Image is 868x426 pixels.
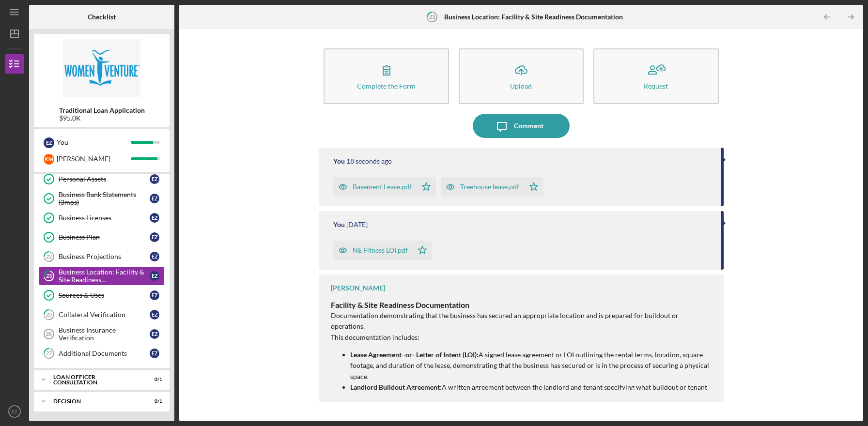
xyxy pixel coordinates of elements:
[150,290,159,300] div: E Z
[59,311,150,319] div: Collateral Verification
[46,312,52,318] tspan: 25
[39,324,165,344] a: 26Business Insurance VerificationEZ
[46,254,52,260] tspan: 22
[460,183,519,191] div: Treehouse lease.pdf
[59,106,145,114] b: Traditional Loan Application
[53,398,138,404] div: Decision
[39,344,165,363] a: 27Additional DocumentsEZ
[53,374,138,385] div: Loan Officer Consultation
[353,246,408,254] div: NE Fitness LOI.pdf
[350,382,713,404] p: A written agreement between the landlord and tenant specifying what buildout or tenant improvemen...
[331,332,713,343] p: This documentation includes:
[39,247,165,266] a: 22Business ProjectionsEZ
[353,183,412,191] div: Basement Lease.pdf
[444,13,623,21] b: Business Location: Facility & Site Readiness Documentation
[350,350,479,359] strong: Lease Agreement -or- Letter of Intent (LOI):
[333,221,345,228] div: You
[150,213,159,223] div: E Z
[57,134,131,151] div: You
[429,14,435,20] tspan: 23
[59,291,150,299] div: Sources & Uses
[39,286,165,305] a: Sources & UsesEZ
[57,151,131,167] div: [PERSON_NAME]
[145,377,162,382] div: 0 / 1
[59,114,145,122] div: $95.0K
[145,398,162,404] div: 0 / 1
[510,82,532,90] div: Upload
[150,271,159,281] div: E Z
[46,331,52,337] tspan: 26
[593,48,718,104] button: Request
[459,48,584,104] button: Upload
[346,221,368,228] time: 2025-08-19 15:09
[59,326,150,342] div: Business Insurance Verification
[150,329,159,339] div: E Z
[59,350,150,357] div: Additional Documents
[34,39,170,97] img: Product logo
[324,48,449,104] button: Complete the Form
[441,177,543,197] button: Treehouse lease.pdf
[350,383,442,391] strong: Landlord Buildout Agreement:
[514,114,543,138] div: Comment
[39,266,165,286] a: 23Business Location: Facility & Site Readiness DocumentationEZ
[44,137,54,148] div: E Z
[644,82,668,90] div: Request
[39,305,165,324] a: 25Collateral VerificationEZ
[46,350,52,357] tspan: 27
[150,232,159,242] div: E Z
[331,284,385,292] div: [PERSON_NAME]
[150,252,159,261] div: E Z
[44,154,54,165] div: K M
[350,350,713,382] p: A signed lease agreement or LOI outlining the rental terms, location, square footage, and duratio...
[5,402,24,421] button: EZ
[39,169,165,189] a: Personal AssetsEZ
[331,310,713,332] p: Documentation demonstrating that the business has secured an appropriate location and is prepared...
[150,194,159,203] div: E Z
[150,310,159,319] div: E Z
[59,191,150,206] div: Business Bank Statements (3mos)
[12,409,17,414] text: EZ
[59,214,150,222] div: Business Licenses
[333,241,432,260] button: NE Fitness LOI.pdf
[150,174,159,184] div: E Z
[333,157,345,165] div: You
[333,177,436,197] button: Basement Lease.pdf
[46,273,52,279] tspan: 23
[357,82,416,90] div: Complete the Form
[331,300,469,309] span: Facility & Site Readiness Documentation
[150,349,159,358] div: E Z
[59,253,150,260] div: Business Projections
[59,233,150,241] div: Business Plan
[39,228,165,247] a: Business PlanEZ
[346,157,392,165] time: 2025-09-14 22:21
[59,268,150,284] div: Business Location: Facility & Site Readiness Documentation
[473,114,570,138] button: Comment
[88,13,116,21] b: Checklist
[39,189,165,208] a: Business Bank Statements (3mos)EZ
[59,175,150,183] div: Personal Assets
[39,208,165,228] a: Business LicensesEZ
